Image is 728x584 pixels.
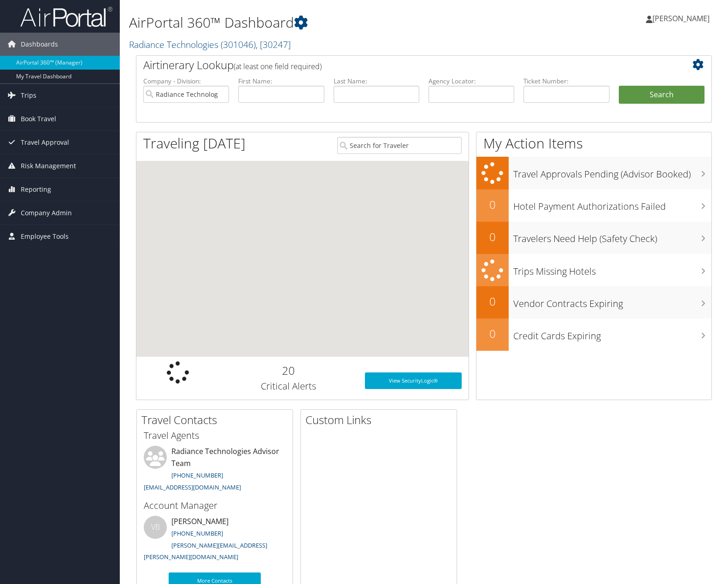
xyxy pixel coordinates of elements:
[513,293,711,310] h3: Vendor Contracts Expiring
[476,197,509,212] h2: 0
[256,38,291,51] span: , [ 30247 ]
[144,541,267,561] a: [PERSON_NAME][EMAIL_ADDRESS][PERSON_NAME][DOMAIN_NAME]
[144,516,167,539] div: VB
[221,38,256,51] span: ( 301046 )
[619,86,705,104] button: Search
[21,178,51,201] span: Reporting
[337,137,462,154] input: Search for Traveler
[144,483,241,491] a: [EMAIL_ADDRESS][DOMAIN_NAME]
[476,157,711,189] a: Travel Approvals Pending (Advisor Booked)
[476,286,711,319] a: 0Vendor Contracts Expiring
[226,380,351,393] h3: Critical Alerts
[513,260,711,278] h3: Trips Missing Hotels
[171,471,223,479] a: [PHONE_NUMBER]
[429,77,514,86] label: Agency Locator:
[513,163,711,181] h3: Travel Approvals Pending (Advisor Booked)
[234,61,322,71] span: (at least one field required)
[21,154,76,177] span: Risk Management
[129,13,522,32] h1: AirPortal 360™ Dashboard
[476,319,711,351] a: 0Credit Cards Expiring
[238,77,324,86] label: First Name:
[143,77,229,86] label: Company - Division:
[21,131,69,154] span: Travel Approval
[21,201,72,224] span: Company Admin
[476,294,509,309] h2: 0
[652,13,710,24] span: [PERSON_NAME]
[144,499,286,512] h3: Account Manager
[305,412,457,428] h2: Custom Links
[226,363,351,378] h2: 20
[513,228,711,245] h3: Travelers Need Help (Safety Check)
[513,195,711,213] h3: Hotel Payment Authorizations Failed
[476,254,711,287] a: Trips Missing Hotels
[143,57,657,73] h2: Airtinerary Lookup
[143,134,246,153] h1: Traveling [DATE]
[21,225,69,248] span: Employee Tools
[144,429,286,442] h3: Travel Agents
[476,134,711,153] h1: My Action Items
[141,412,293,428] h2: Travel Contacts
[365,372,462,389] a: View SecurityLogic®
[21,33,58,56] span: Dashboards
[139,516,290,565] li: [PERSON_NAME]
[646,5,719,32] a: [PERSON_NAME]
[476,229,509,245] h2: 0
[129,38,291,51] a: Radiance Technologies
[171,529,223,537] a: [PHONE_NUMBER]
[334,77,419,86] label: Last Name:
[476,326,509,342] h2: 0
[476,189,711,222] a: 0Hotel Payment Authorizations Failed
[139,446,290,495] li: Radiance Technologies Advisor Team
[20,6,112,28] img: airportal-logo.png
[21,107,56,130] span: Book Travel
[21,84,36,107] span: Trips
[476,222,711,254] a: 0Travelers Need Help (Safety Check)
[513,325,711,342] h3: Credit Cards Expiring
[523,77,609,86] label: Ticket Number:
